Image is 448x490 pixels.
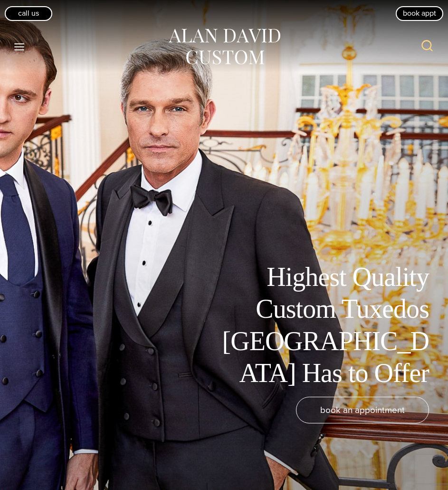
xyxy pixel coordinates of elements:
[320,403,405,417] span: book an appointment
[416,35,438,58] button: View Search Form
[215,261,429,389] h1: Highest Quality Custom Tuxedos [GEOGRAPHIC_DATA] Has to Offer
[5,6,52,20] a: Call Us
[396,6,443,20] a: book appt
[167,26,281,68] img: Alan David Custom
[296,397,429,423] a: book an appointment
[10,38,29,55] button: Open menu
